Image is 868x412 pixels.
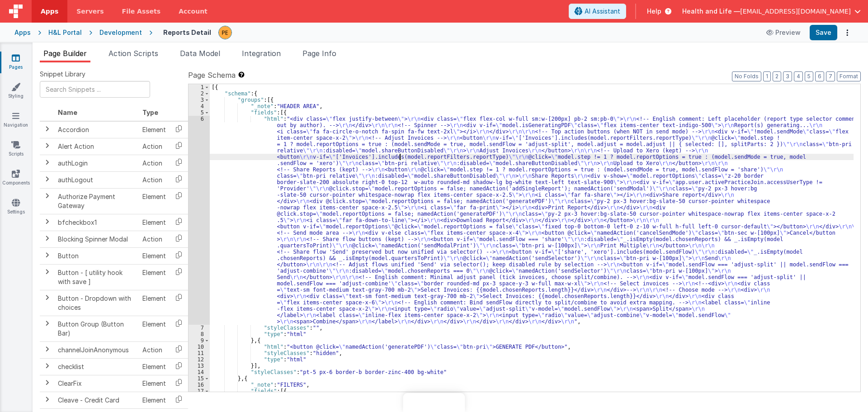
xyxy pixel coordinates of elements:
h4: Reports Detail [163,29,211,36]
td: Element [139,214,170,231]
td: Element [139,188,170,214]
span: File Assets [122,7,161,16]
span: Snippet Library [40,70,85,79]
td: channelJoinAnonymous [54,341,139,358]
td: Element [139,392,170,408]
div: 2 [189,90,210,97]
button: Format [837,71,861,81]
div: 15 [189,375,210,382]
div: H&L Portal [48,28,82,37]
span: Servers [76,7,104,16]
td: Blocking Spinner Modal [54,231,139,247]
div: 9 [189,337,210,344]
td: Element [139,358,170,375]
button: 1 [763,71,771,81]
span: Page Schema [188,70,236,81]
button: Preview [761,25,806,40]
div: 3 [189,97,210,103]
span: Integration [242,49,281,58]
div: 6 [189,116,210,325]
span: Help [647,7,661,16]
td: Accordion [54,121,139,138]
button: 5 [805,71,813,81]
div: 14 [189,369,210,375]
input: Search Snippets ... [40,81,150,98]
div: 1 [189,84,210,90]
div: Development [99,28,142,37]
div: 4 [189,103,210,109]
td: Element [139,290,170,316]
td: Element [139,121,170,138]
td: ClearFix [54,375,139,392]
div: 8 [189,331,210,337]
div: 16 [189,382,210,388]
button: Save [810,25,837,40]
button: 7 [826,71,835,81]
div: 11 [189,350,210,356]
span: AI Assistant [585,7,620,16]
td: Element [139,316,170,341]
div: 12 [189,356,210,363]
span: Health and Life — [682,7,740,16]
td: Button - Dropdown with choices [54,290,139,316]
span: Page Info [302,49,336,58]
td: Action [139,231,170,247]
button: 4 [794,71,803,81]
button: Health and Life — [EMAIL_ADDRESS][DOMAIN_NAME] [682,7,861,16]
div: 10 [189,344,210,350]
div: Apps [14,28,31,37]
td: Action [139,171,170,188]
div: 5 [189,109,210,116]
div: 13 [189,363,210,369]
td: checklist [54,358,139,375]
button: 6 [815,71,824,81]
div: 7 [189,325,210,331]
td: Element [139,247,170,264]
td: Button Group (Button Bar) [54,316,139,341]
td: Element [139,264,170,290]
td: Cleave - Credit Card [54,392,139,408]
div: 17 [189,388,210,394]
td: bfcheckbox1 [54,214,139,231]
span: Name [58,109,77,116]
td: Alert Action [54,138,139,155]
img: 9824c9b2ced8ee662419f2f3ea18dbb0 [219,26,231,39]
button: 2 [773,71,781,81]
span: [EMAIL_ADDRESS][DOMAIN_NAME] [740,7,851,16]
td: Button [54,247,139,264]
button: Options [841,26,854,39]
span: Type [142,109,158,116]
button: AI Assistant [569,4,626,19]
td: Action [139,341,170,358]
td: Button - [ utility hook with save ] [54,264,139,290]
span: Apps [41,7,58,16]
td: Authorize Payment Gateway [54,188,139,214]
td: authLogin [54,155,139,171]
span: Action Scripts [108,49,158,58]
iframe: Marker.io feedback button [403,393,465,412]
td: Element [139,375,170,392]
button: No Folds [732,71,761,81]
button: 3 [783,71,792,81]
span: Data Model [180,49,220,58]
td: Action [139,155,170,171]
td: Action [139,138,170,155]
span: Page Builder [43,49,87,58]
td: authLogout [54,171,139,188]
